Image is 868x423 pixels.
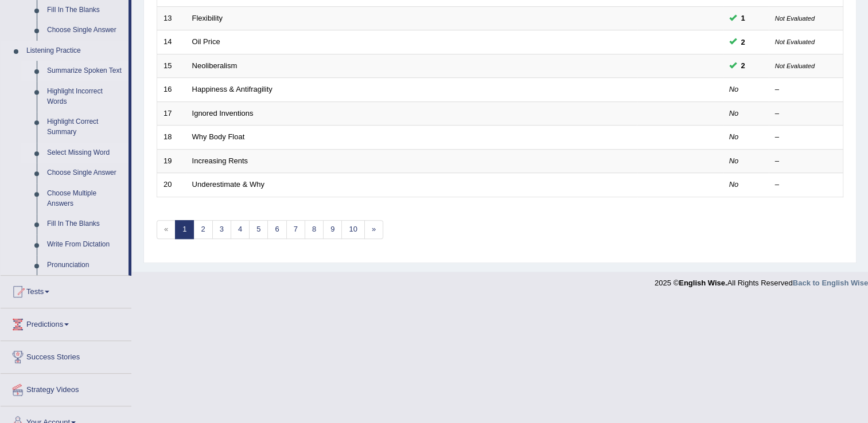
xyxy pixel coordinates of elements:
a: Choose Single Answer [42,163,129,183]
a: Flexibility [192,14,223,22]
a: Fill In The Blanks [42,214,129,234]
a: Neoliberalism [192,61,238,70]
div: – [775,132,837,143]
small: Not Evaluated [775,62,815,69]
a: Listening Practice [21,41,129,61]
a: Strategy Videos [1,374,131,402]
td: 20 [157,173,186,197]
td: 18 [157,126,186,150]
small: Not Evaluated [775,38,815,45]
a: 7 [286,220,305,239]
span: « [157,220,176,239]
a: Tests [1,276,131,304]
a: Increasing Rents [192,156,248,165]
a: Choose Single Answer [42,20,129,41]
a: 1 [175,220,194,239]
a: Oil Price [192,37,220,46]
a: » [364,220,383,239]
a: Ignored Inventions [192,109,254,117]
a: Highlight Incorrect Words [42,81,129,112]
em: No [729,85,739,93]
td: 15 [157,54,186,78]
a: 9 [323,220,342,239]
div: – [775,179,837,190]
a: 10 [341,220,364,239]
a: 2 [193,220,212,239]
em: No [729,132,739,141]
div: – [775,156,837,167]
a: Highlight Correct Summary [42,112,129,142]
a: Summarize Spoken Text [42,61,129,81]
strong: English Wise. [679,279,727,287]
a: Pronunciation [42,255,129,276]
a: Why Body Float [192,132,245,141]
td: 14 [157,30,186,54]
small: Not Evaluated [775,15,815,22]
a: Back to English Wise [793,279,868,287]
a: 3 [212,220,231,239]
a: Write From Dictation [42,234,129,255]
div: – [775,108,837,119]
span: You can still take this question [737,12,750,24]
div: – [775,84,837,95]
td: 19 [157,149,186,173]
a: 4 [231,220,250,239]
td: 16 [157,78,186,102]
em: No [729,156,739,165]
a: Select Missing Word [42,143,129,163]
a: Choose Multiple Answers [42,183,129,214]
em: No [729,180,739,189]
a: Happiness & Antifragility [192,85,273,93]
a: 8 [305,220,324,239]
a: Success Stories [1,341,131,370]
em: No [729,109,739,117]
div: 2025 © All Rights Reserved [655,272,868,288]
a: Predictions [1,308,131,337]
span: You can still take this question [737,60,750,72]
td: 17 [157,101,186,126]
span: You can still take this question [737,36,750,48]
a: 6 [267,220,286,239]
a: 5 [249,220,268,239]
td: 13 [157,6,186,30]
a: Underestimate & Why [192,180,264,189]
